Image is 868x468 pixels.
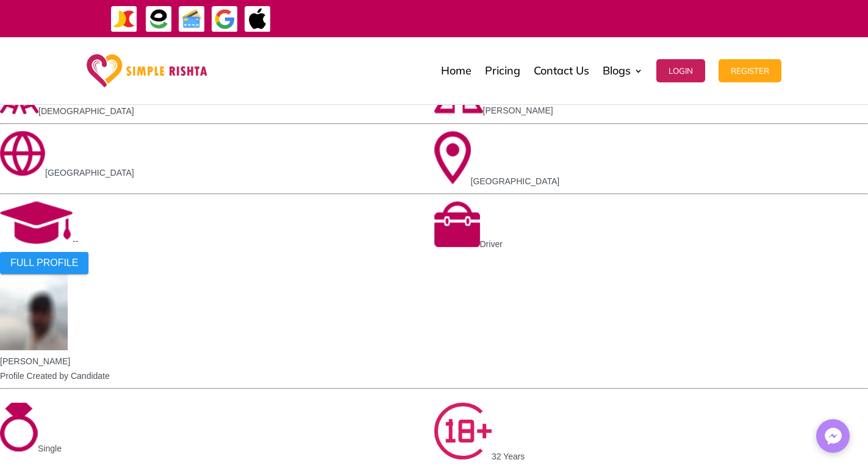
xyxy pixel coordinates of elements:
[38,444,62,453] span: Single
[10,257,78,268] span: FULL PROFILE
[821,424,845,448] img: Messenger
[656,59,705,82] button: Login
[73,236,78,246] span: --
[211,5,239,33] img: GooglePay-icon
[480,239,503,249] span: Driver
[441,40,472,101] a: Home
[244,5,271,33] img: ApplePay-icon
[719,40,781,101] a: Register
[471,176,560,186] span: [GEOGRAPHIC_DATA]
[534,40,589,101] a: Contact Us
[656,40,705,101] a: Login
[485,40,520,101] a: Pricing
[603,40,643,101] a: Blogs
[45,168,134,178] span: [GEOGRAPHIC_DATA]
[145,5,173,33] img: EasyPaisa-icon
[483,106,553,115] span: [PERSON_NAME]
[110,5,138,33] img: JazzCash-icon
[38,106,134,116] span: [DEMOGRAPHIC_DATA]
[719,59,781,82] button: Register
[178,5,206,33] img: Credit Cards
[492,452,525,461] span: 32 Years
